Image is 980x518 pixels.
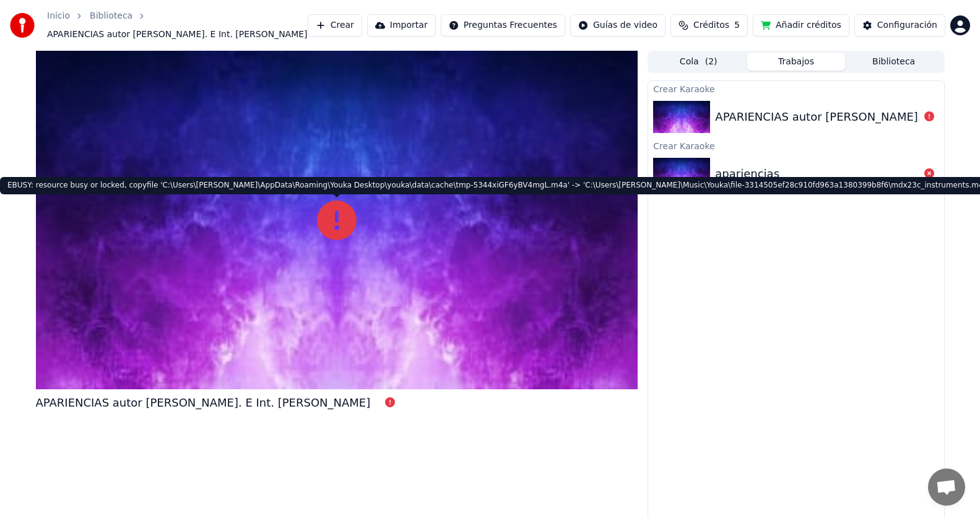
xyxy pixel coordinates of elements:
button: Cola [649,53,747,71]
button: Créditos5 [670,14,748,37]
div: Crear Karaoke [648,81,943,96]
a: Biblioteca [90,10,132,22]
span: Créditos [693,19,729,32]
div: apariencias [715,165,779,183]
nav: breadcrumb [47,10,308,41]
button: Configuración [854,14,945,37]
span: APARIENCIAS autor [PERSON_NAME]. E Int. [PERSON_NAME] [47,28,308,41]
div: Configuración [877,19,937,32]
span: 5 [734,19,740,32]
button: Guías de video [570,14,666,37]
div: Chat abierto [928,468,965,506]
span: ( 2 ) [705,56,718,68]
div: Crear Karaoke [648,138,943,153]
div: APARIENCIAS autor [PERSON_NAME]. E Int. [PERSON_NAME] [36,394,371,412]
button: Añadir créditos [753,14,849,37]
a: Inicio [47,10,70,22]
button: Crear [308,14,362,37]
button: Importar [367,14,436,37]
button: Trabajos [747,53,845,71]
img: youka [10,13,35,38]
button: Preguntas Frecuentes [441,14,565,37]
button: Biblioteca [845,53,943,71]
